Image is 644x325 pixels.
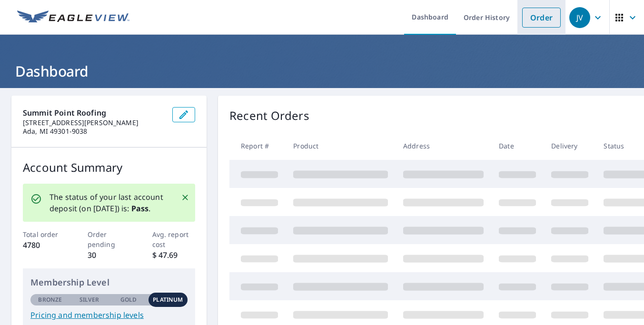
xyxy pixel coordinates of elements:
[152,229,196,249] p: Avg. report cost
[38,295,62,304] p: Bronze
[396,132,491,160] th: Address
[544,132,596,160] th: Delivery
[152,249,196,261] p: $ 47.69
[17,10,129,25] img: EV Logo
[23,239,66,251] p: 4780
[23,118,165,127] p: [STREET_ADDRESS][PERSON_NAME]
[522,8,561,28] a: Order
[88,249,131,261] p: 30
[11,61,633,81] h1: Dashboard
[569,7,590,28] div: JV
[88,229,131,249] p: Order pending
[120,295,137,304] p: Gold
[79,295,99,304] p: Silver
[153,295,183,304] p: Platinum
[23,127,165,136] p: Ada, MI 49301-9038
[23,107,165,118] p: Summit Point Roofing
[23,159,195,176] p: Account Summary
[179,191,191,204] button: Close
[30,276,188,289] p: Membership Level
[30,309,188,321] a: Pricing and membership levels
[229,107,309,124] p: Recent Orders
[131,203,149,214] b: Pass
[286,132,396,160] th: Product
[50,191,169,214] p: The status of your last account deposit (on [DATE]) is: .
[491,132,544,160] th: Date
[23,229,66,239] p: Total order
[229,132,286,160] th: Report #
